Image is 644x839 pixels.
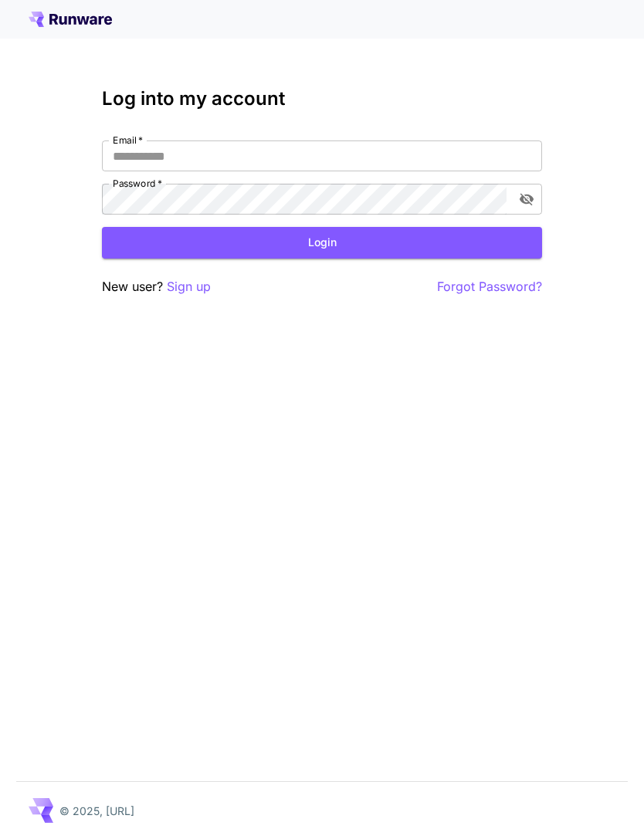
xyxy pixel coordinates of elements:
p: New user? [102,277,211,296]
button: Login [102,227,542,259]
h3: Log into my account [102,88,542,110]
label: Password [113,177,162,190]
p: © 2025, [URL] [59,803,134,819]
label: Email [113,134,143,147]
button: toggle password visibility [513,185,541,213]
button: Sign up [167,277,211,296]
button: Forgot Password? [437,277,542,296]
